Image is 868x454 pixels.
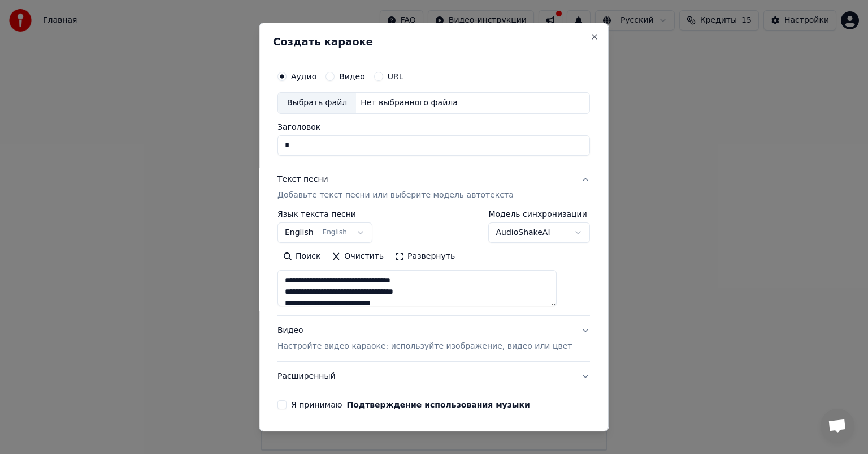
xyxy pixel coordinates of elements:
button: Текст песниДобавьте текст песни или выберите модель автотекста [277,165,590,210]
label: URL [388,72,403,80]
p: Настройте видео караоке: используйте изображение, видео или цвет [277,341,572,352]
div: Текст песниДобавьте текст песни или выберите модель автотекста [277,210,590,315]
label: Видео [339,72,365,80]
p: Добавьте текст песни или выберите модель автотекста [277,190,514,201]
button: Расширенный [277,362,590,391]
button: ВидеоНастройте видео караоке: используйте изображение, видео или цвет [277,316,590,361]
button: Я принимаю [347,401,530,409]
label: Язык текста песни [277,210,372,218]
div: Текст песни [277,174,328,185]
div: Нет выбранного файла [356,97,462,109]
div: Выбрать файл [278,93,356,113]
label: Я принимаю [291,401,530,409]
label: Модель синхронизации [489,210,591,218]
div: Видео [277,325,572,352]
label: Аудио [291,72,316,80]
button: Развернуть [389,247,461,265]
h2: Создать караоке [273,37,594,47]
button: Очистить [327,247,390,265]
label: Заголовок [277,123,590,131]
button: Поиск [277,247,326,265]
